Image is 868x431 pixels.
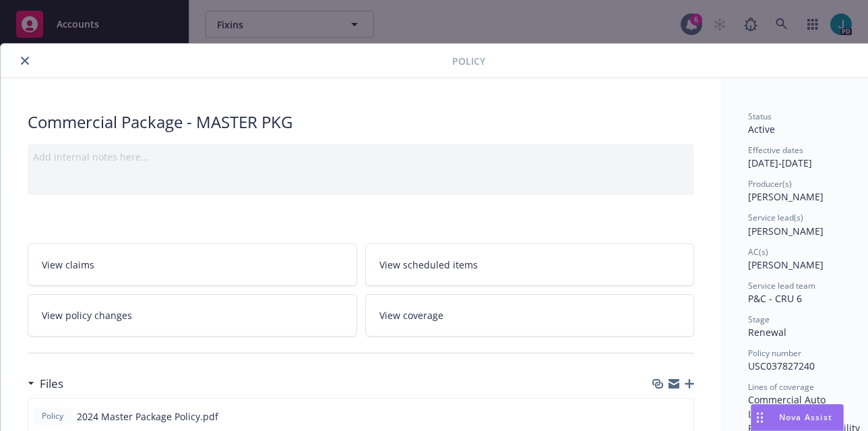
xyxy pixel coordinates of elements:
span: USC037827240 [748,360,815,372]
a: View scheduled items [365,243,695,286]
button: download file [654,409,665,424]
span: Producer(s) [748,178,792,190]
a: View coverage [365,294,695,337]
span: Status [748,111,772,122]
span: Lines of coverage [748,381,814,393]
span: Renewal [748,326,786,339]
span: View coverage [379,308,443,322]
button: preview file [676,409,688,424]
span: 2024 Master Package Policy.pdf [77,409,218,424]
div: Add internal notes here... [33,150,689,164]
span: P&C - CRU 6 [748,292,802,305]
span: [PERSON_NAME] [748,225,824,237]
span: Stage [748,314,770,325]
div: Drag to move [751,405,768,430]
span: View scheduled items [379,258,478,272]
a: View claims [28,243,357,286]
span: Service lead(s) [748,212,803,223]
span: Policy [452,54,485,68]
span: Policy [39,410,66,422]
span: Effective dates [748,144,803,156]
span: AC(s) [748,246,768,258]
button: Nova Assist [751,404,844,431]
span: Active [748,123,775,136]
span: Service lead team [748,280,815,291]
span: Policy number [748,347,801,359]
div: Files [28,375,63,393]
span: View claims [42,258,94,272]
span: [PERSON_NAME] [748,190,824,203]
h3: Files [40,375,63,393]
a: View policy changes [28,294,357,337]
div: Commercial Package - MASTER PKG [28,111,694,134]
span: Nova Assist [779,411,832,423]
button: close [17,53,33,69]
span: View policy changes [42,308,132,322]
span: Commercial Auto Liability [748,393,828,420]
span: [PERSON_NAME] [748,258,824,271]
